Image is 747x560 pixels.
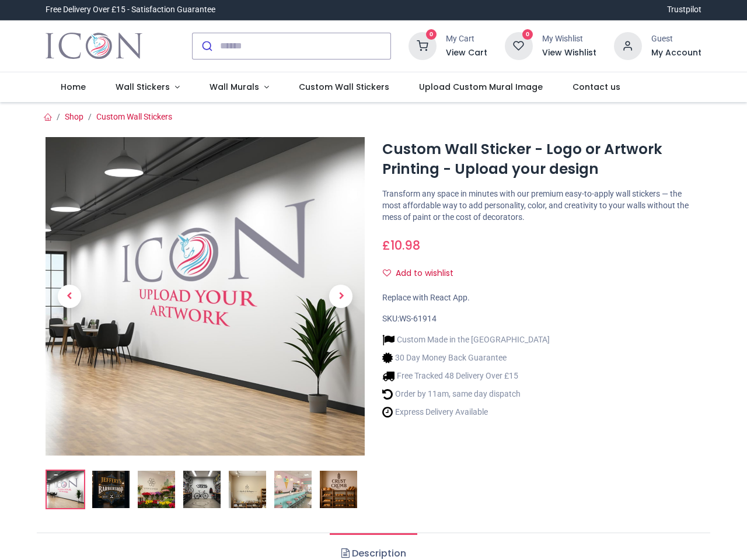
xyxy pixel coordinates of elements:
[382,313,701,325] div: SKU:
[419,81,543,93] span: Upload Custom Mural Image
[58,285,81,308] span: Previous
[667,4,701,16] a: Trustpilot
[46,137,365,456] img: Custom Wall Sticker - Logo or Artwork Printing - Upload your design
[229,471,266,508] img: Custom Wall Sticker - Logo or Artwork Printing - Upload your design
[47,471,84,508] img: Custom Wall Sticker - Logo or Artwork Printing - Upload your design
[399,314,437,323] span: WS-61914
[382,188,701,223] p: Transform any space in minutes with our premium easy-to-apply wall stickers — the most affordable...
[542,47,596,59] a: View Wishlist
[505,40,533,50] a: 0
[382,139,701,180] h1: Custom Wall Sticker - Logo or Artwork Printing - Upload your design
[317,185,365,408] a: Next
[382,406,550,418] li: Express Delivery Available
[329,285,352,308] span: Next
[651,33,701,45] div: Guest
[193,33,220,59] button: Submit
[382,237,420,254] span: £
[65,112,83,121] a: Shop
[61,81,86,93] span: Home
[573,81,620,93] span: Contact us
[542,33,596,45] div: My Wishlist
[382,388,550,400] li: Order by 11am, same day dispatch
[46,185,93,408] a: Previous
[382,264,463,283] button: Add to wishlistAdd to wishlist
[383,269,391,277] i: Add to wishlist
[299,81,389,93] span: Custom Wall Stickers
[138,471,175,508] img: Custom Wall Sticker - Logo or Artwork Printing - Upload your design
[183,471,221,508] img: Custom Wall Sticker - Logo or Artwork Printing - Upload your design
[92,471,130,508] img: Custom Wall Sticker - Logo or Artwork Printing - Upload your design
[274,471,312,508] img: Custom Wall Sticker - Logo or Artwork Printing - Upload your design
[382,292,701,304] div: Replace with React App.
[382,370,550,382] li: Free Tracked 48 Delivery Over £15
[446,47,487,59] a: View Cart
[409,40,437,50] a: 0
[46,30,142,62] a: Logo of Icon Wall Stickers
[320,471,357,508] img: Custom Wall Sticker - Logo or Artwork Printing - Upload your design
[116,81,170,93] span: Wall Stickers
[426,29,437,40] sup: 0
[210,81,259,93] span: Wall Murals
[96,112,172,121] a: Custom Wall Stickers
[390,237,420,254] span: 10.98
[46,4,215,16] div: Free Delivery Over £15 - Satisfaction Guarantee
[382,352,550,364] li: 30 Day Money Back Guarantee
[522,29,533,40] sup: 0
[446,33,487,45] div: My Cart
[651,47,701,59] a: My Account
[382,334,550,346] li: Custom Made in the [GEOGRAPHIC_DATA]
[46,30,142,62] img: Icon Wall Stickers
[101,72,195,103] a: Wall Stickers
[194,72,284,103] a: Wall Murals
